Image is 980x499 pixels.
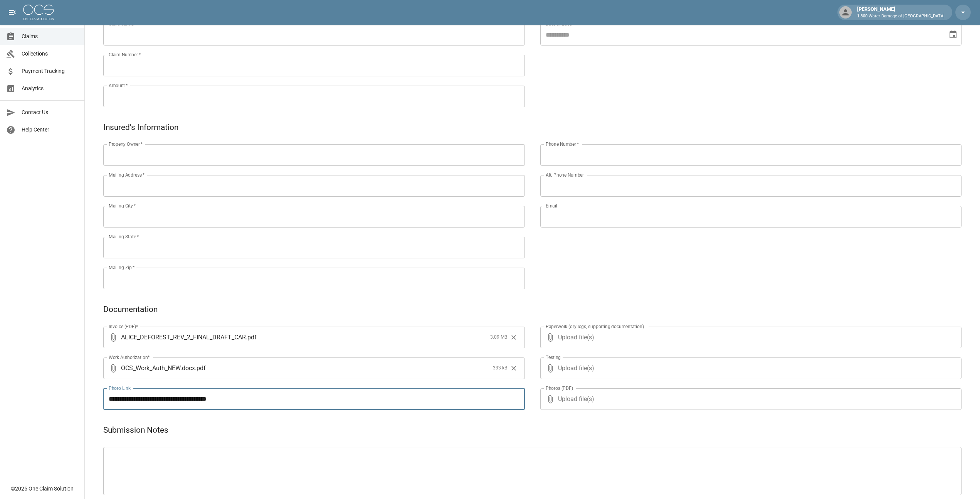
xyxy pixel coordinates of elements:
span: Claims [22,32,78,40]
span: Upload file(s) [558,327,941,348]
label: Property Owner [109,141,143,147]
label: Email [546,202,557,209]
button: Choose date [945,27,961,42]
span: OCS_Work_Auth_NEW.docx [121,364,195,373]
div: © 2025 One Claim Solution [11,485,74,492]
span: Collections [22,50,78,58]
span: . pdf [195,364,206,373]
span: Help Center [22,126,78,134]
label: Alt. Phone Number [546,172,584,178]
label: Mailing Address [109,172,145,178]
span: Upload file(s) [558,388,941,410]
span: 333 kB [493,364,507,372]
span: Payment Tracking [22,67,78,75]
img: ocs-logo-white-transparent.png [23,5,54,20]
label: Amount [109,82,128,89]
label: Paperwork (dry logs, supporting documentation) [546,323,644,330]
span: ALICE_DEFOREST_REV_2_FINAL_DRAFT_CAR [121,333,246,342]
p: 1-800 Water Damage of [GEOGRAPHIC_DATA] [857,13,945,20]
label: Mailing City [109,202,136,209]
span: Upload file(s) [558,357,941,379]
label: Photo Link [109,385,131,391]
label: Invoice (PDF)* [109,323,138,330]
label: Mailing State [109,233,139,240]
label: Photos (PDF) [546,385,573,391]
button: Clear [508,362,519,374]
label: Mailing Zip [109,264,135,271]
span: . pdf [246,333,257,342]
span: Contact Us [22,108,78,116]
span: 3.09 MB [490,334,507,341]
label: Claim Number [109,51,141,58]
div: [PERSON_NAME] [854,5,948,19]
label: Phone Number [546,141,579,147]
label: Work Authorization* [109,354,150,361]
span: Analytics [22,84,78,93]
button: Clear [508,332,519,343]
label: Testing [546,354,561,361]
button: open drawer [5,5,20,20]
